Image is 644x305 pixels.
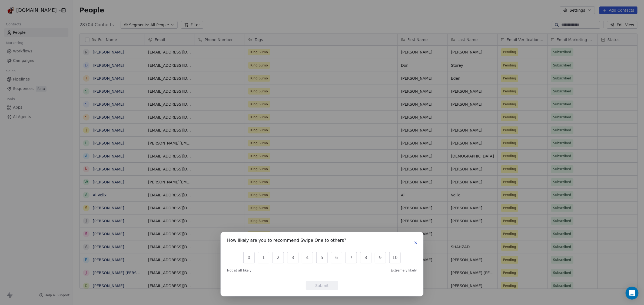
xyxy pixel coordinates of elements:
[375,252,386,263] button: 9
[360,252,371,263] button: 8
[227,239,346,244] h1: How likely are you to recommend Swipe One to others?
[243,252,255,263] button: 0
[316,252,328,263] button: 5
[258,252,269,263] button: 1
[287,252,298,263] button: 3
[331,252,342,263] button: 6
[346,252,357,263] button: 7
[391,268,417,273] span: Extremely likely
[306,281,338,290] button: Submit
[389,252,401,263] button: 10
[302,252,313,263] button: 4
[227,268,251,273] span: Not at all likely
[273,252,284,263] button: 2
